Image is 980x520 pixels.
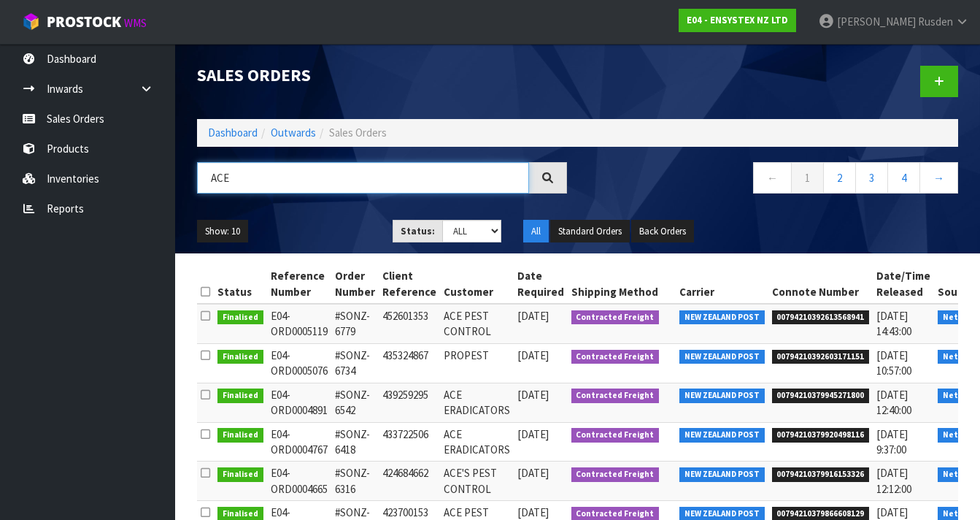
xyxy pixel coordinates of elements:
[517,466,549,480] span: [DATE]
[208,126,258,139] a: Dashboard
[589,162,959,198] nav: Page navigation
[768,264,873,304] th: Connote Number
[267,383,331,422] td: E04-ORD0004891
[873,264,934,304] th: Date/Time Released
[687,14,788,26] strong: E04 - ENSYSTEX NZ LTD
[217,310,263,325] span: Finalised
[523,220,549,243] button: All
[823,162,856,194] a: 2
[679,350,765,364] span: NEW ZEALAND POST
[517,505,549,519] span: [DATE]
[571,310,660,325] span: Contracted Freight
[331,383,379,422] td: #SONZ-6542
[124,16,147,30] small: WMS
[379,462,440,501] td: 424684662
[271,126,316,139] a: Outwards
[379,383,440,422] td: 439259295
[401,225,435,237] strong: Status:
[876,427,908,456] span: [DATE] 9:37:00
[772,350,870,364] span: 00794210392603171151
[331,264,379,304] th: Order Number
[876,348,911,378] span: [DATE] 10:57:00
[855,162,888,194] a: 3
[440,462,514,501] td: ACE'S PEST CONTROL
[217,428,263,443] span: Finalised
[331,304,379,343] td: #SONZ-6779
[329,126,387,139] span: Sales Orders
[571,467,660,482] span: Contracted Freight
[772,428,870,443] span: 00794210379920498116
[517,309,549,323] span: [DATE]
[919,162,958,194] a: →
[379,422,440,462] td: 433722506
[772,467,870,482] span: 00794210379916153326
[679,428,765,443] span: NEW ZEALAND POST
[571,389,660,403] span: Contracted Freight
[267,343,331,383] td: E04-ORD0005076
[267,462,331,501] td: E04-ORD0004665
[514,264,568,304] th: Date Required
[679,467,765,482] span: NEW ZEALAND POST
[676,264,768,304] th: Carrier
[876,388,911,417] span: [DATE] 12:40:00
[267,264,331,304] th: Reference Number
[197,66,567,85] h1: Sales Orders
[379,264,440,304] th: Client Reference
[791,162,824,194] a: 1
[679,389,765,403] span: NEW ZEALAND POST
[217,350,263,364] span: Finalised
[753,162,792,194] a: ←
[568,264,676,304] th: Shipping Method
[440,264,514,304] th: Customer
[517,348,549,362] span: [DATE]
[517,427,549,441] span: [DATE]
[47,12,121,31] span: ProStock
[440,304,514,343] td: ACE PEST CONTROL
[571,428,660,443] span: Contracted Freight
[772,310,870,325] span: 00794210392613568941
[918,15,953,28] span: Rusden
[571,350,660,364] span: Contracted Freight
[331,422,379,462] td: #SONZ-6418
[267,304,331,343] td: E04-ORD0005119
[331,462,379,501] td: #SONZ-6316
[887,162,920,194] a: 4
[197,162,529,194] input: Search sales orders
[837,15,916,28] span: [PERSON_NAME]
[379,343,440,383] td: 435324867
[331,343,379,383] td: #SONZ-6734
[379,304,440,343] td: 452601353
[679,310,765,325] span: NEW ZEALAND POST
[214,264,267,304] th: Status
[267,422,331,462] td: E04-ORD0004767
[22,12,40,31] img: cube-alt.png
[876,466,911,495] span: [DATE] 12:12:00
[876,309,911,338] span: [DATE] 14:43:00
[550,220,630,243] button: Standard Orders
[217,467,263,482] span: Finalised
[517,388,549,402] span: [DATE]
[631,220,694,243] button: Back Orders
[217,389,263,403] span: Finalised
[440,343,514,383] td: PROPEST
[197,220,248,243] button: Show: 10
[440,383,514,422] td: ACE ERADICATORS
[772,389,870,403] span: 00794210379945271800
[440,422,514,462] td: ACE ERADICATORS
